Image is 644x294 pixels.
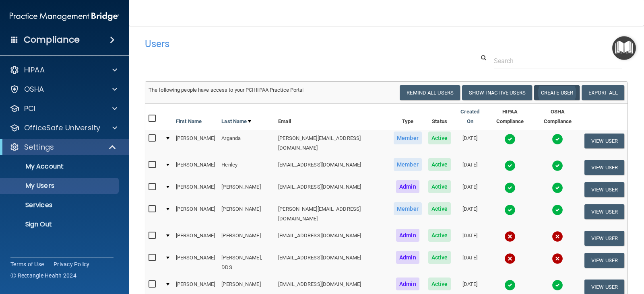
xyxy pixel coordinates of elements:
[534,85,580,100] button: Create User
[584,160,624,175] button: View User
[396,229,419,242] span: Admin
[584,204,624,219] button: View User
[428,158,451,171] span: Active
[428,251,451,264] span: Active
[275,130,390,156] td: [PERSON_NAME][EMAIL_ADDRESS][DOMAIN_NAME]
[145,39,422,49] h4: Users
[24,104,35,113] p: PCI
[552,280,563,291] img: tick.e7d51cea.svg
[173,227,218,249] td: [PERSON_NAME]
[504,204,516,216] img: tick.e7d51cea.svg
[428,132,451,144] span: Active
[5,162,115,171] p: My Account
[10,271,76,280] span: Ⓒ Rectangle Health 2024
[552,182,563,193] img: tick.e7d51cea.svg
[218,227,275,249] td: [PERSON_NAME]
[454,249,486,276] td: [DATE]
[24,142,54,152] p: Settings
[425,104,454,130] th: Status
[400,85,460,100] button: Remind All Users
[504,253,516,264] img: cross.ca9f0e7f.svg
[584,231,624,246] button: View User
[454,227,486,249] td: [DATE]
[275,179,390,201] td: [EMAIL_ADDRESS][DOMAIN_NAME]
[176,117,202,126] a: First Name
[582,85,624,100] a: Export All
[54,260,90,268] a: Privacy Policy
[10,84,117,94] a: OSHA
[457,107,483,126] a: Created On
[10,260,44,268] a: Terms of Use
[5,201,115,209] p: Services
[428,229,451,242] span: Active
[454,201,486,227] td: [DATE]
[504,231,516,242] img: cross.ca9f0e7f.svg
[218,156,275,179] td: Henley
[394,202,422,215] span: Member
[275,156,390,179] td: [EMAIL_ADDRESS][DOMAIN_NAME]
[396,278,419,290] span: Admin
[396,180,419,193] span: Admin
[394,132,422,144] span: Member
[428,180,451,193] span: Active
[5,182,115,190] p: My Users
[504,160,516,171] img: tick.e7d51cea.svg
[173,179,218,201] td: [PERSON_NAME]
[486,104,534,130] th: HIPAA Compliance
[428,202,451,215] span: Active
[10,65,117,75] a: HIPAA
[218,130,275,156] td: Arganda
[584,253,624,268] button: View User
[218,201,275,227] td: [PERSON_NAME]
[504,280,516,291] img: tick.e7d51cea.svg
[396,251,419,264] span: Admin
[454,156,486,179] td: [DATE]
[552,134,563,145] img: tick.e7d51cea.svg
[584,134,624,148] button: View User
[24,34,80,45] h4: Compliance
[428,278,451,290] span: Active
[173,130,218,156] td: [PERSON_NAME]
[221,117,251,126] a: Last Name
[10,8,119,25] img: PMB logo
[5,220,115,228] p: Sign Out
[275,227,390,249] td: [EMAIL_ADDRESS][DOMAIN_NAME]
[173,156,218,179] td: [PERSON_NAME]
[504,134,516,145] img: tick.e7d51cea.svg
[275,249,390,276] td: [EMAIL_ADDRESS][DOMAIN_NAME]
[24,84,44,94] p: OSHA
[552,204,563,216] img: tick.e7d51cea.svg
[454,179,486,201] td: [DATE]
[612,36,636,60] button: Open Resource Center
[24,123,100,133] p: OfficeSafe University
[218,249,275,276] td: [PERSON_NAME], DDS
[10,142,117,152] a: Settings
[504,182,516,193] img: tick.e7d51cea.svg
[24,65,45,75] p: HIPAA
[173,249,218,276] td: [PERSON_NAME]
[462,85,532,100] button: Show Inactive Users
[534,104,581,130] th: OSHA Compliance
[10,123,117,133] a: OfficeSafe University
[10,104,117,113] a: PCI
[218,179,275,201] td: [PERSON_NAME]
[454,130,486,156] td: [DATE]
[552,231,563,242] img: cross.ca9f0e7f.svg
[149,87,304,93] span: The following people have access to your PCIHIPAA Practice Portal
[173,201,218,227] td: [PERSON_NAME]
[552,160,563,171] img: tick.e7d51cea.svg
[394,158,422,171] span: Member
[494,53,622,68] input: Search
[390,104,425,130] th: Type
[275,201,390,227] td: [PERSON_NAME][EMAIL_ADDRESS][DOMAIN_NAME]
[552,253,563,264] img: cross.ca9f0e7f.svg
[584,182,624,197] button: View User
[275,104,390,130] th: Email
